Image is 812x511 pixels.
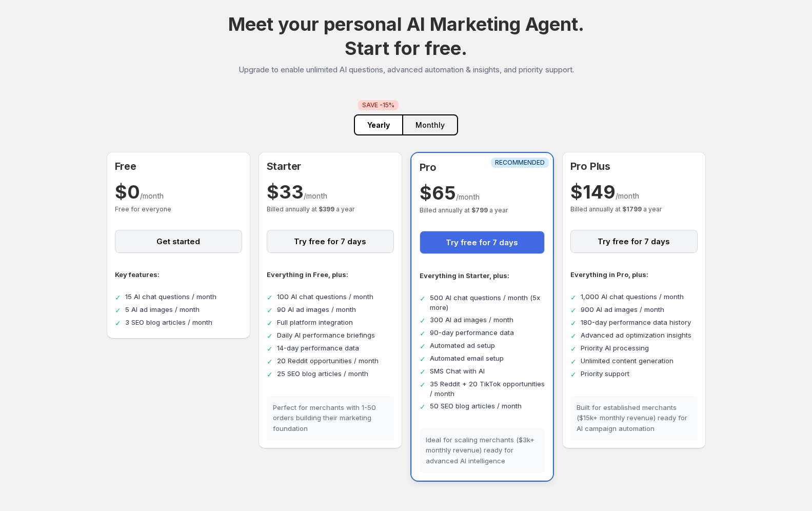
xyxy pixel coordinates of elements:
span: ✓ [267,318,273,328]
p: Everything in Starter, plus: [420,270,545,281]
span: 25 SEO blog articles / month [277,369,368,379]
span: 3 SEO blog articles / month [125,318,212,328]
span: ✓ [570,330,577,341]
span: 90 AI ad images / month [277,305,356,315]
span: ✓ [570,343,577,354]
span: ✓ [420,366,426,377]
span: Automated email setup [430,353,504,364]
p: Free for everyone [115,205,242,213]
h2: Pro [420,161,545,173]
span: RECOMMENDED [495,159,545,167]
span: Full platform integration [277,318,353,328]
span: ✓ [267,305,273,316]
span: $ 33 [267,181,304,203]
span: ✓ [267,343,273,354]
span: 300 AI ad images / month [430,315,513,325]
span: Advanced ad optimization insights [581,330,691,341]
span: 20 Reddit opportunities / month [277,356,379,366]
span: ✓ [420,315,426,326]
span: ✓ [420,379,426,390]
h2: Pro Plus [570,160,698,172]
h1: Meet your personal AI Marketing Agent. [228,12,584,61]
span: 180-day performance data history [581,318,691,328]
p: Billed annually at a year [420,206,545,214]
p: Everything in Free, plus: [267,269,394,280]
span: ✓ [267,292,273,303]
span: ✓ [420,293,426,304]
span: ✓ [115,292,121,303]
p: Key features: [115,269,242,280]
span: ✓ [267,356,273,367]
button: Try free for 7 days [267,230,394,253]
span: Unlimited content generation [581,356,674,366]
span: Daily AI performance briefings [277,330,375,341]
span: 900 AI ad images / month [581,305,664,315]
span: ✓ [570,356,577,367]
span: ✓ [267,369,273,380]
span: /month [304,191,327,200]
span: ✓ [267,330,273,341]
span: $ 65 [420,182,456,204]
button: Get started [115,230,242,253]
span: 35 Reddit + 20 TikTok opportunities / month [430,379,545,399]
span: ✓ [570,318,577,328]
span: 100 AI chat questions / month [277,292,373,302]
span: ✓ [570,369,577,380]
button: Monthly [403,114,458,135]
div: Perfect for merchants with 1-50 orders building their marketing foundation [267,396,394,440]
span: $ 149 [570,181,616,203]
span: ✓ [115,305,121,316]
span: ✓ [420,401,426,412]
span: /month [140,191,164,200]
span: ✓ [420,353,426,364]
span: 5 AI ad images / month [125,305,200,315]
h2: Starter [267,160,394,172]
span: ✓ [420,328,426,339]
div: Built for established merchants ($15k+ monthly revenue) ready for AI campaign automation [570,396,698,440]
span: 50 SEO blog articles / month [430,401,522,411]
button: Try free for 7 days [420,231,545,254]
span: Priority AI processing [581,343,649,353]
button: Yearly [354,114,403,135]
span: $ 0 [115,181,140,203]
strong: $ 399 [319,205,334,213]
span: Start for free. [345,37,467,60]
span: 15 AI chat questions / month [125,292,216,302]
span: SMS Chat with AI [430,366,485,377]
span: 1,000 AI chat questions / month [581,292,684,302]
strong: $ 1799 [622,205,642,213]
p: Billed annually at a year [267,205,394,213]
span: Priority support [581,369,629,379]
span: 500 AI chat questions / month (5x more) [430,293,545,313]
strong: $ 799 [471,206,488,214]
span: /month [456,192,480,201]
span: 90-day performance data [430,328,514,338]
p: Billed annually at a year [570,205,698,213]
h2: Free [115,160,242,172]
span: SAVE -15% [362,101,394,109]
span: ✓ [115,318,121,328]
span: /month [616,191,639,200]
span: ✓ [420,341,426,351]
span: Automated ad setup [430,341,495,351]
span: ✓ [570,305,577,316]
p: Everything in Pro, plus: [570,269,698,280]
div: Ideal for scaling merchants ($3k+ monthly revenue) ready for advanced AI intelligence [420,428,545,473]
p: Upgrade to enable unlimited AI questions, advanced automation & insights, and priority support. [239,65,574,75]
span: 14-day performance data [277,343,359,353]
span: ✓ [570,292,577,303]
button: Try free for 7 days [570,230,698,253]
